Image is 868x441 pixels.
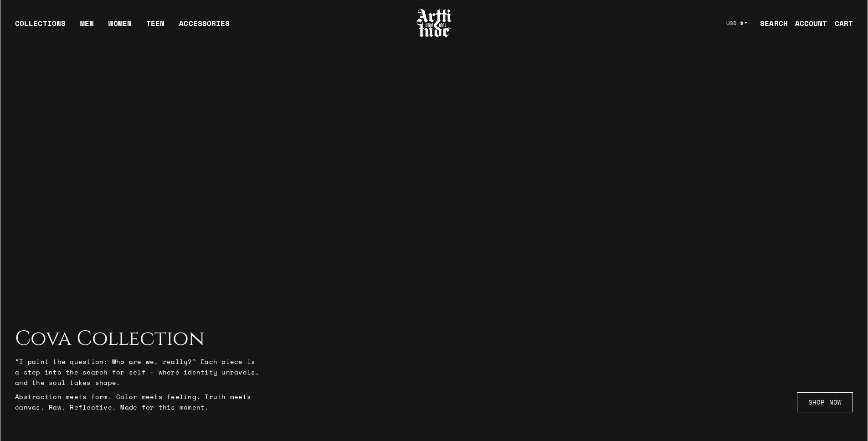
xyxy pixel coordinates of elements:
div: COLLECTIONS [15,18,66,36]
p: “I paint the question: Who are we, really?” Each piece is a step into the search for self — where... [15,356,261,388]
h2: Cova Collection [15,327,261,351]
a: Open cart [827,14,853,32]
a: SEARCH [753,14,788,32]
p: Abstraction meets form. Color meets feeling. Truth meets canvas. Raw. Reflective. Made for this m... [15,391,261,412]
a: ACCOUNT [788,14,827,32]
img: Arttitude [416,8,452,39]
ul: Main navigation [8,18,237,36]
div: ACCESSORIES [179,18,230,36]
div: CART [835,18,853,29]
a: MEN [80,18,94,36]
a: WOMEN [108,18,132,36]
span: USD $ [726,20,744,27]
a: TEEN [146,18,164,36]
button: USD $ [721,13,753,33]
a: SHOP NOW [797,392,853,412]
